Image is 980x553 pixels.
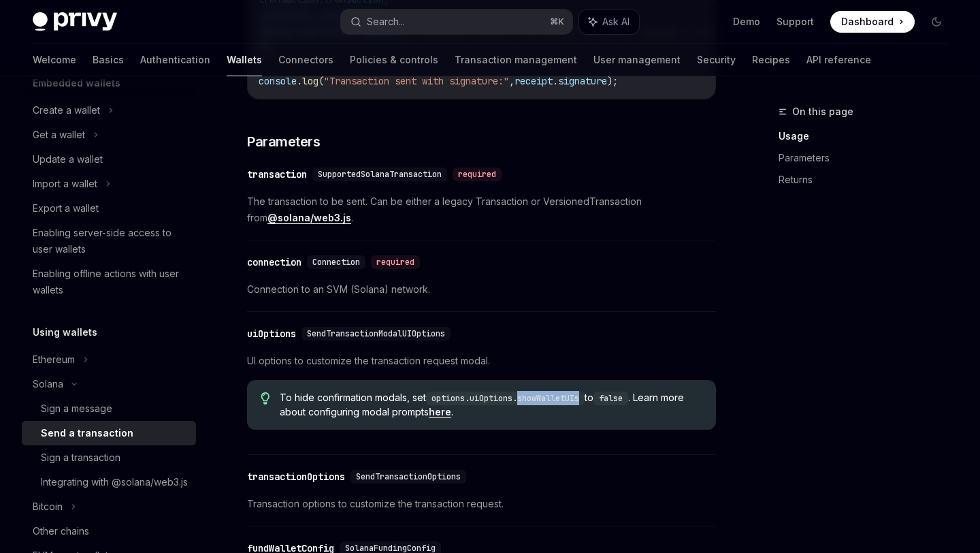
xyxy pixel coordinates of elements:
span: log [302,75,318,87]
span: ); [607,75,618,87]
div: connection [247,255,301,269]
span: receipt [514,75,553,87]
span: To hide confirmation modals, set to . Learn more about configuring modal prompts . [280,391,702,419]
a: Enabling server-side access to user wallets [22,221,196,262]
div: transactionOptions [247,470,345,484]
code: false [593,392,628,405]
div: Ethereum [33,351,75,368]
button: Toggle dark mode [926,11,947,33]
div: Import a wallet [33,176,97,192]
span: UI options to customize the transaction request modal. [247,353,716,369]
div: Create a wallet [33,102,100,118]
span: signature [558,75,607,87]
span: . [297,75,302,87]
a: @solana/web3.js [267,212,351,224]
a: Send a transaction [22,421,196,445]
span: Transaction options to customize the transaction request. [247,496,716,512]
a: Welcome [33,44,76,76]
span: SendTransactionOptions [356,471,461,482]
a: Parameters [779,147,958,169]
a: Security [697,44,736,76]
div: Sign a message [41,400,112,417]
a: Transaction management [455,44,577,76]
a: Enabling offline actions with user wallets [22,262,196,302]
span: . [553,75,558,87]
div: required [453,168,502,181]
div: Send a transaction [41,425,133,441]
span: Parameters [247,132,320,151]
svg: Tip [261,392,270,405]
a: Demo [733,15,760,29]
a: Wallets [227,44,262,76]
span: Dashboard [841,15,894,29]
a: User management [593,44,681,76]
code: options.uiOptions.showWalletUIs [426,392,585,405]
div: Other chains [33,523,89,539]
div: Enabling server-side access to user wallets [33,225,188,257]
h5: Using wallets [33,324,97,341]
img: dark logo [33,12,117,31]
span: Connection [312,257,360,268]
span: Connection to an SVM (Solana) network. [247,281,716,298]
span: SendTransactionModalUIOptions [307,328,445,339]
div: Search... [367,14,405,30]
a: Recipes [752,44,790,76]
a: Sign a transaction [22,445,196,470]
a: Usage [779,125,958,147]
a: Integrating with @solana/web3.js [22,470,196,494]
div: Enabling offline actions with user wallets [33,266,188,298]
a: Connectors [278,44,333,76]
a: Export a wallet [22,196,196,221]
a: Authentication [140,44,210,76]
div: Update a wallet [33,151,103,168]
a: Update a wallet [22,147,196,172]
span: On this page [792,104,853,120]
div: Solana [33,376,63,392]
a: Support [777,15,814,29]
span: ⌘ K [550,16,564,27]
span: The transaction to be sent. Can be either a legacy Transaction or VersionedTransaction from . [247,193,716,226]
div: transaction [247,168,307,181]
a: Policies & controls [350,44,438,76]
span: , [509,75,514,87]
a: here [429,406,451,418]
span: console [259,75,297,87]
div: Get a wallet [33,127,85,143]
a: Dashboard [830,11,915,33]
button: Search...⌘K [341,10,572,34]
div: Export a wallet [33,200,99,217]
button: Ask AI [579,10,639,34]
div: uiOptions [247,327,296,341]
a: Sign a message [22,396,196,421]
div: Integrating with @solana/web3.js [41,474,188,490]
a: API reference [806,44,871,76]
span: Ask AI [602,15,630,29]
span: "Transaction sent with signature:" [324,75,509,87]
span: ( [318,75,324,87]
div: Sign a transaction [41,449,120,466]
a: Returns [779,169,958,191]
a: Other chains [22,519,196,543]
a: Basics [93,44,124,76]
span: SupportedSolanaTransaction [318,169,442,180]
div: Bitcoin [33,499,63,515]
div: required [371,255,420,269]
